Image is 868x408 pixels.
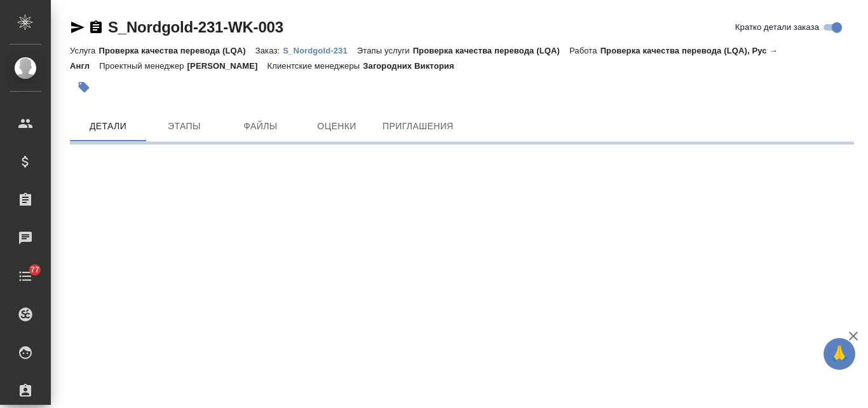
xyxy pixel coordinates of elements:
[363,61,463,71] p: Загородних Виктория
[23,264,47,276] span: 77
[255,46,283,55] p: Заказ:
[268,61,363,71] p: Клиентские менеджеры
[187,61,268,71] p: [PERSON_NAME]
[70,20,85,35] button: Скопировать ссылку для ЯМессенджера
[283,46,357,55] p: S_Nordgold-231
[413,46,569,55] p: Проверка качества перевода (LQA)
[154,118,215,134] span: Этапы
[99,61,187,71] p: Проектный менеджер
[306,118,367,134] span: Оценки
[78,118,139,134] span: Детали
[70,73,98,101] button: Добавить тэг
[569,46,600,55] p: Работа
[88,20,104,35] button: Скопировать ссылку
[383,118,454,134] span: Приглашения
[98,46,255,55] p: Проверка качества перевода (LQA)
[3,260,48,292] a: 77
[230,118,291,134] span: Файлы
[108,18,283,36] a: S_Nordgold-231-WK-003
[829,341,850,367] span: 🙏
[357,46,413,55] p: Этапы услуги
[824,338,855,370] button: 🙏
[735,21,819,34] span: Кратко детали заказа
[283,45,357,55] a: S_Nordgold-231
[70,46,98,55] p: Услуга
